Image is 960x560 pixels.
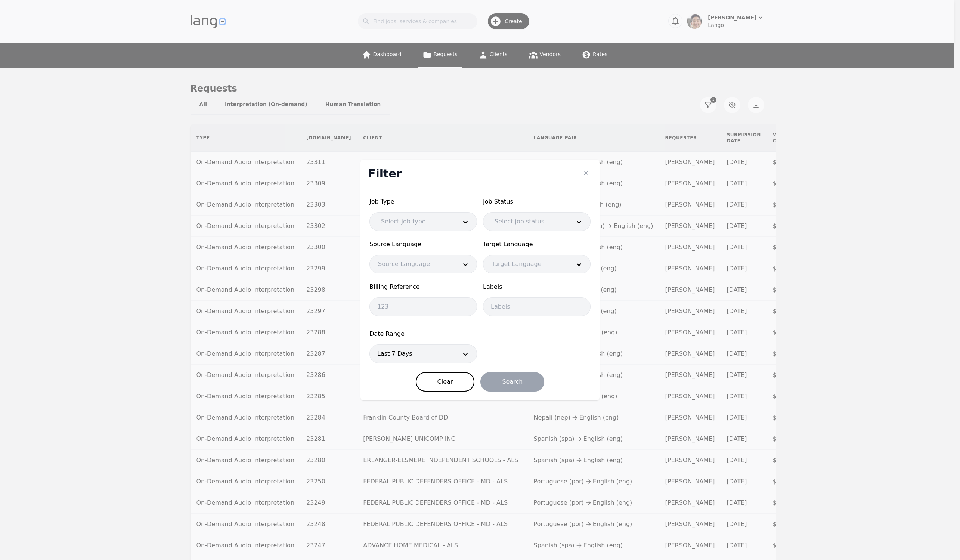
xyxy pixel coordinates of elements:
span: Job Status [483,197,591,206]
span: Filter [368,167,402,180]
input: 123 [369,297,477,316]
button: Clear [416,372,475,392]
span: Target Language [483,240,591,249]
span: Job Type [369,197,477,206]
input: Labels [483,297,591,316]
span: Labels [483,282,591,291]
span: Date Range [369,329,477,338]
button: Close [580,167,592,179]
span: Billing Reference [369,282,477,291]
button: Search [480,372,544,392]
span: Source Language [369,240,477,249]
